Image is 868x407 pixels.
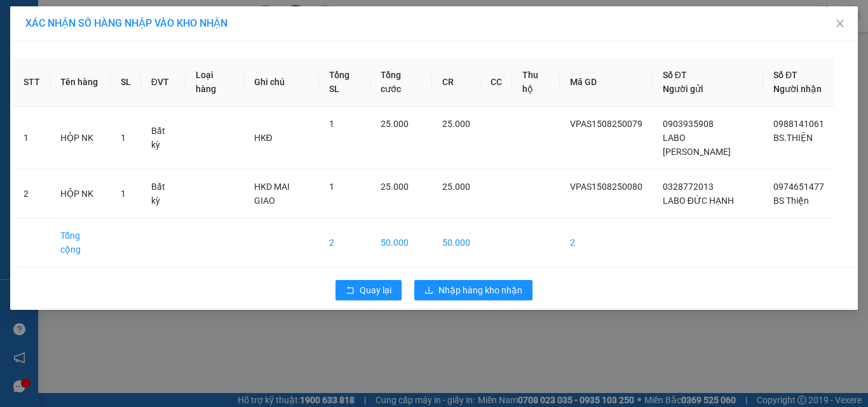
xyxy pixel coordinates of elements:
th: Mã GD [560,58,653,107]
span: download [424,286,433,296]
span: 1 [329,182,334,192]
th: ĐVT [141,58,186,107]
span: Người gửi [663,84,703,94]
span: 01 Võ Văn Truyện, KP.1, Phường 2 [100,38,175,54]
td: 2 [319,218,370,267]
span: 1 [121,189,126,199]
th: Ghi chú [244,58,319,107]
span: LABO [PERSON_NAME] [663,133,731,157]
span: Số ĐT [773,70,797,80]
span: 12:39:00 [DATE] [28,92,78,100]
span: ----------------------------------------- [34,69,156,79]
span: [PERSON_NAME]: [4,82,133,90]
span: Quay lại [360,283,391,297]
span: 25.000 [442,119,470,129]
span: HKD MAI GIAO [254,182,290,206]
span: HKĐ [254,133,273,143]
td: 2 [560,218,653,267]
td: 50.000 [370,218,432,267]
img: logo [4,8,61,63]
span: In ngày: [4,92,78,100]
span: 25.000 [442,182,470,192]
span: BS.THIỆN [773,133,813,143]
th: Tổng SL [319,58,370,107]
span: Nhập hàng kho nhận [438,283,522,297]
span: Hotline: 19001152 [100,57,156,64]
button: downloadNhập hàng kho nhận [414,280,532,300]
span: rollback [346,286,355,296]
span: LABO ĐỨC HẠNH [663,196,734,206]
span: 0328772013 [663,182,714,192]
strong: ĐỒNG PHƯỚC [100,7,174,18]
th: Thu hộ [512,58,560,107]
td: 50.000 [432,218,480,267]
span: 25.000 [381,182,409,192]
th: CC [480,58,512,107]
span: VPAS1508250079 [570,119,642,129]
td: HỘP NK [50,107,111,170]
span: VPTB1508250010 [64,81,133,90]
th: Tên hàng [50,58,111,107]
td: 2 [13,170,50,218]
span: close [835,18,845,29]
span: 0903935908 [663,119,714,129]
span: VPAS1508250080 [570,182,642,192]
span: BS Thiện [773,196,809,206]
td: 1 [13,107,50,170]
td: Bất kỳ [141,107,186,170]
span: Số ĐT [663,70,687,80]
span: Người nhận [773,84,822,94]
span: Bến xe [GEOGRAPHIC_DATA] [100,20,171,36]
th: SL [111,58,141,107]
td: HỘP NK [50,170,111,218]
td: Tổng cộng [50,218,111,267]
span: XÁC NHẬN SỐ HÀNG NHẬP VÀO KHO NHẬN [25,17,227,29]
td: Bất kỳ [141,170,186,218]
button: Close [822,6,858,42]
th: CR [432,58,480,107]
th: STT [13,58,50,107]
th: Loại hàng [186,58,244,107]
span: 25.000 [381,119,409,129]
span: 0974651477 [773,182,824,192]
span: 1 [329,119,334,129]
span: 0988141061 [773,119,824,129]
th: Tổng cước [370,58,432,107]
span: 1 [121,133,126,143]
button: rollbackQuay lại [336,280,402,300]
